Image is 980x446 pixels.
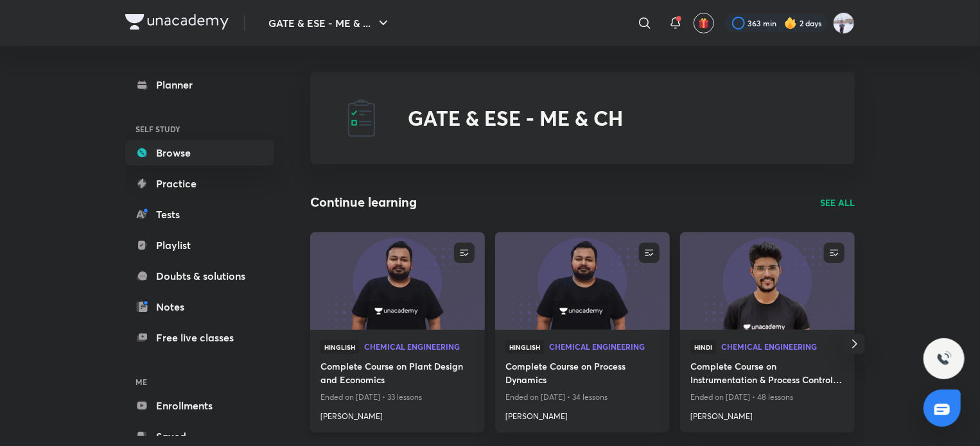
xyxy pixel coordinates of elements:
img: Company Logo [125,14,229,30]
span: Chemical Engineering [721,343,844,350]
a: Browse [125,140,274,166]
a: Chemical Engineering [721,343,844,352]
img: GATE & ESE - ME & CH [341,98,382,139]
a: Complete Course on Plant Design and Economics [320,359,475,389]
span: Hinglish [505,340,544,354]
a: new-thumbnail [310,232,485,330]
a: Playlist [125,232,274,258]
span: Hinglish [320,340,359,354]
button: GATE & ESE - ME & ... [261,10,399,36]
a: new-thumbnail [680,232,855,330]
a: new-thumbnail [495,232,670,330]
img: Nikhil [833,12,855,34]
img: new-thumbnail [678,231,856,330]
span: Hindi [690,340,716,354]
a: Chemical Engineering [549,343,660,352]
img: ttu [936,351,952,366]
span: Chemical Engineering [364,343,475,350]
h6: ME [125,371,274,393]
a: [PERSON_NAME] [690,406,844,422]
a: Notes [125,294,274,320]
a: Company Logo [125,14,229,33]
p: Ended on [DATE] • 33 lessons [320,389,475,406]
a: [PERSON_NAME] [320,406,475,422]
img: avatar [698,17,710,29]
p: Ended on [DATE] • 48 lessons [690,389,844,406]
img: streak [784,17,797,30]
img: new-thumbnail [493,231,671,330]
a: Planner [125,72,274,98]
span: Chemical Engineering [549,343,660,350]
a: Doubts & solutions [125,263,274,289]
a: Chemical Engineering [364,343,475,352]
h2: GATE & ESE - ME & CH [408,106,623,130]
h2: Continue learning [310,193,417,212]
p: Ended on [DATE] • 34 lessons [505,389,660,406]
a: Practice [125,171,274,196]
a: SEE ALL [820,196,855,209]
a: Free live classes [125,325,274,350]
button: avatar [694,13,714,33]
a: Complete Course on Process Dynamics [505,359,660,389]
a: Tests [125,202,274,227]
a: Complete Course on Instrumentation & Process Control for GATE 2026/27 [690,359,844,389]
h6: SELF STUDY [125,118,274,140]
a: [PERSON_NAME] [505,406,660,422]
img: new-thumbnail [308,231,486,330]
a: Enrollments [125,393,274,418]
